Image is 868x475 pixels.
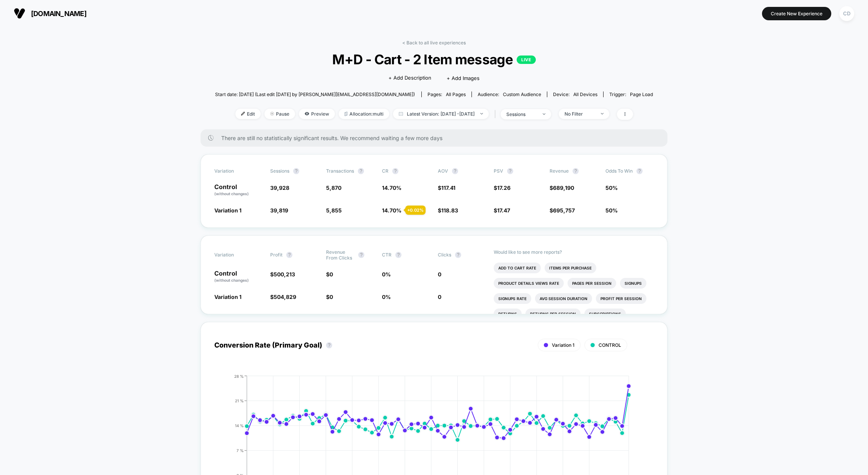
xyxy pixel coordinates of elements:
[274,271,295,277] span: 500,213
[330,271,333,277] span: 0
[438,184,455,191] span: $
[601,113,604,114] img: end
[478,91,541,97] div: Audience:
[237,448,244,452] tspan: 7 %
[382,207,401,214] span: 14.70 %
[494,184,511,191] span: $
[630,91,653,97] span: Page Load
[402,40,466,46] a: < Back to all live experiences
[358,252,364,258] button: ?
[599,342,621,348] span: CONTROL
[264,109,295,119] span: Pause
[395,252,401,258] button: ?
[270,252,282,258] span: Profit
[382,252,392,258] span: CTR
[507,168,513,174] button: ?
[596,293,646,304] li: Profit Per Session
[330,294,333,300] span: 0
[455,252,461,258] button: ?
[497,184,511,191] span: 17.26
[392,168,398,174] button: ?
[299,109,335,119] span: Preview
[270,184,289,191] span: 39,928
[609,91,653,97] div: Trigger:
[837,6,857,21] button: CD
[339,109,389,119] span: Allocation: multi
[494,278,564,289] li: Product Details Views Rate
[382,294,391,300] span: 0 %
[344,112,348,116] img: rebalance
[358,168,364,174] button: ?
[235,423,244,428] tspan: 14 %
[405,206,426,215] div: + 0.02 %
[214,168,256,174] span: Variation
[237,51,631,67] span: M+D - Cart - 2 Item message
[214,270,263,283] p: Control
[565,111,595,117] div: No Filter
[605,168,648,174] span: Odds to Win
[568,278,616,289] li: Pages Per Session
[503,91,541,97] span: Custom Audience
[497,207,510,214] span: 17.47
[286,252,292,258] button: ?
[214,249,256,261] span: Variation
[427,91,466,97] div: Pages:
[494,293,531,304] li: Signups Rate
[517,55,536,64] p: LIVE
[441,207,458,214] span: 118.83
[480,113,483,114] img: end
[214,294,241,300] span: Variation 1
[235,109,261,119] span: Edit
[399,112,403,116] img: calendar
[438,207,458,214] span: $
[388,74,431,82] span: + Add Description
[525,309,581,319] li: Returns Per Session
[438,168,448,174] span: AOV
[438,294,441,300] span: 0
[234,374,244,378] tspan: 28 %
[447,75,480,81] span: + Add Images
[552,342,574,348] span: Variation 1
[214,191,249,196] span: (without changes)
[547,91,603,97] span: Device:
[326,168,354,174] span: Transactions
[14,8,25,19] img: Visually logo
[326,342,332,348] button: ?
[214,278,249,282] span: (without changes)
[494,207,510,214] span: $
[441,184,455,191] span: 117.41
[326,184,341,191] span: 5,870
[235,398,244,403] tspan: 21 %
[452,168,458,174] button: ?
[553,207,575,214] span: 695,757
[493,109,501,120] span: |
[274,294,296,300] span: 504,829
[270,294,296,300] span: $
[326,294,333,300] span: $
[214,207,241,214] span: Variation 1
[326,271,333,277] span: $
[553,184,574,191] span: 689,190
[494,309,522,319] li: Returns
[326,207,342,214] span: 5,855
[221,135,652,141] span: There are still no statistically significant results. We recommend waiting a few more days
[636,168,643,174] button: ?
[535,293,592,304] li: Avg Session Duration
[438,252,451,258] span: Clicks
[494,263,541,273] li: Add To Cart Rate
[270,271,295,277] span: $
[438,271,441,277] span: 0
[382,168,388,174] span: CR
[382,184,401,191] span: 14.70 %
[241,112,245,116] img: edit
[550,207,575,214] span: $
[270,168,289,174] span: Sessions
[573,168,579,174] button: ?
[494,168,503,174] span: PSV
[839,6,854,21] div: CD
[326,249,354,261] span: Revenue From Clicks
[545,263,596,273] li: Items Per Purchase
[293,168,299,174] button: ?
[605,207,618,214] span: 50%
[11,7,89,20] button: [DOMAIN_NAME]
